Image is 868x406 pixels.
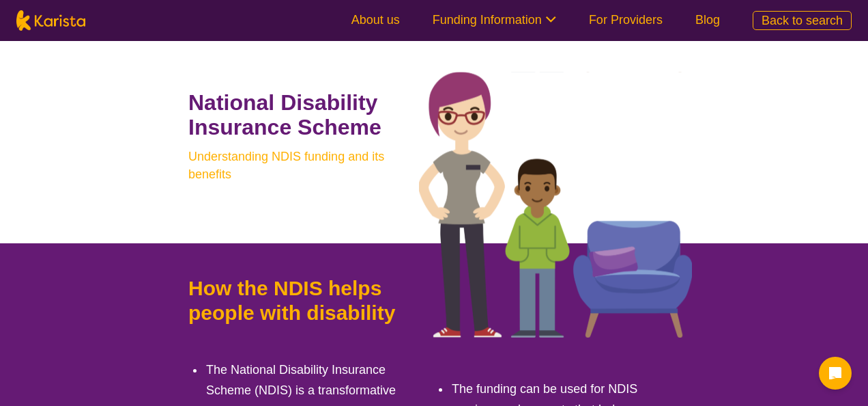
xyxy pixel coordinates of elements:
b: Understanding NDIS funding and its benefits [188,148,406,183]
a: For Providers [589,13,663,27]
span: Back to search [762,14,843,27]
img: Search NDIS services with Karista [419,72,692,338]
a: Blog [695,13,720,27]
b: National Disability Insurance Scheme [188,90,381,139]
a: About us [351,13,400,27]
a: Back to search [753,11,852,30]
img: Karista logo [16,10,85,31]
a: Funding Information [433,13,556,27]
